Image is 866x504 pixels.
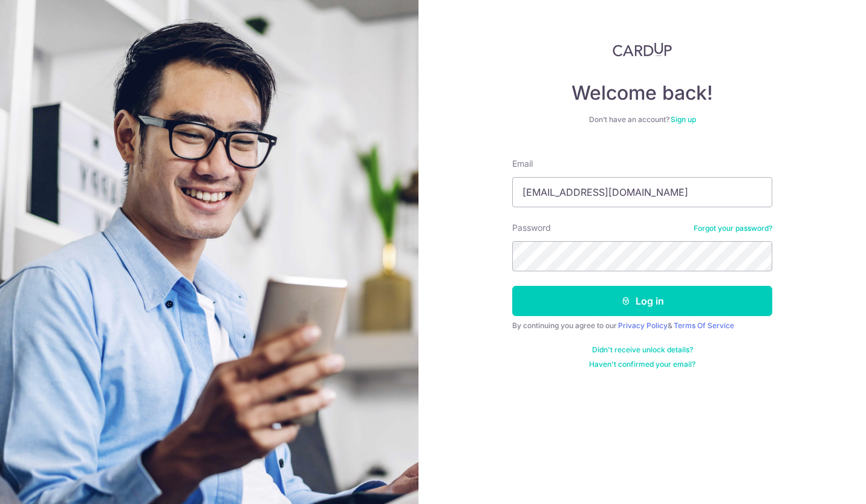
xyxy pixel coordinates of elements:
label: Email [512,158,533,170]
a: Didn't receive unlock details? [592,345,693,355]
div: Don’t have an account? [512,115,772,124]
a: Forgot your password? [694,224,772,233]
a: Terms Of Service [674,321,734,330]
div: By continuing you agree to our & [512,321,772,331]
a: Privacy Policy [618,321,668,330]
a: Sign up [671,115,696,124]
a: Haven't confirmed your email? [589,360,695,369]
label: Password [512,222,551,234]
h4: Welcome back! [512,81,772,105]
button: Log in [512,286,772,316]
input: Enter your Email [512,177,772,207]
img: CardUp Logo [613,42,672,57]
